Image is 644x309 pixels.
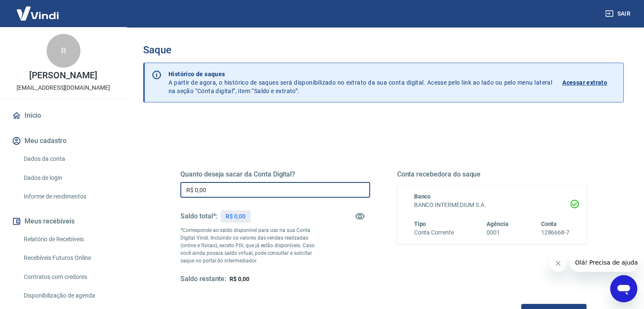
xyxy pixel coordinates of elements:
span: R$ 0,00 [229,276,249,282]
div: R [47,34,80,68]
span: Agência [486,221,509,227]
p: Histórico de saques [169,70,552,78]
h5: Conta recebedora do saque [397,170,587,179]
h6: Conta Corrente [414,228,454,237]
button: Meus recebíveis [10,212,116,231]
a: Início [10,106,116,125]
span: Tipo [414,221,426,227]
button: Sair [603,6,634,22]
iframe: Fechar mensagem [550,255,567,272]
img: Vindi [10,0,65,26]
p: A partir de agora, o histórico de saques será disponibilizado no extrato da sua conta digital. Ac... [169,70,552,95]
h6: 0001 [486,228,509,237]
p: *Corresponde ao saldo disponível para uso na sua Conta Digital Vindi. Incluindo os valores das ve... [180,226,323,265]
span: Banco [414,193,431,200]
h6: BANCO INTERMEDIUM S.A. [414,201,570,210]
p: [EMAIL_ADDRESS][DOMAIN_NAME] [17,83,110,92]
a: Acessar extrato [562,70,616,95]
a: Informe de rendimentos [20,188,116,205]
h5: Quanto deseja sacar da Conta Digital? [180,170,370,179]
p: R$ 0,00 [226,212,246,221]
h6: 1286668-7 [541,228,569,237]
a: Relatório de Recebíveis [20,231,116,248]
a: Recebíveis Futuros Online [20,249,116,267]
button: Meu cadastro [10,132,116,150]
a: Contratos com credores [20,268,116,286]
p: [PERSON_NAME] [29,71,97,80]
a: Dados de login [20,169,116,187]
iframe: Mensagem da empresa [570,253,637,272]
h5: Saldo restante: [180,275,226,284]
span: Conta [541,221,557,227]
h3: Saque [143,44,624,56]
span: Olá! Precisa de ajuda? [5,6,71,13]
a: Dados da conta [20,150,116,168]
iframe: Botão para abrir a janela de mensagens [610,275,637,302]
p: Acessar extrato [562,78,607,87]
h5: Saldo total*: [180,212,217,221]
a: Disponibilização de agenda [20,287,116,304]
